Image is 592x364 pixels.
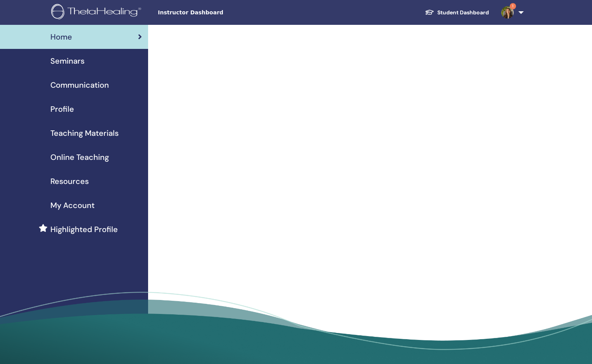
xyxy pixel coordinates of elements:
[50,103,74,115] span: Profile
[510,3,516,9] span: 1
[50,199,95,211] span: My Account
[501,6,514,19] img: default.jpg
[50,79,109,91] span: Communication
[50,151,109,163] span: Online Teaching
[419,5,495,20] a: Student Dashboard
[50,224,118,235] span: Highlighted Profile
[50,127,119,139] span: Teaching Materials
[51,4,144,21] img: logo.png
[158,9,274,17] span: Instructor Dashboard
[50,175,89,187] span: Resources
[50,55,85,67] span: Seminars
[50,31,72,43] span: Home
[425,9,434,16] img: graduation-cap-white.svg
